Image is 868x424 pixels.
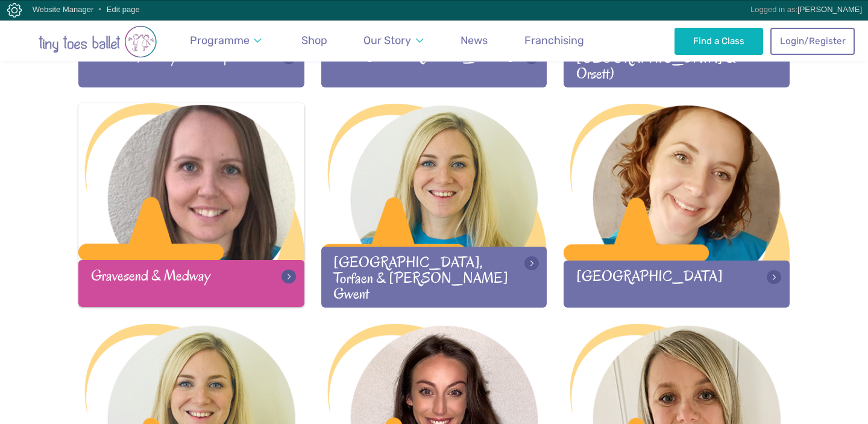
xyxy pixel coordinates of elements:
div: [GEOGRAPHIC_DATA] [564,261,790,307]
a: Shop [296,27,333,54]
span: Our Story [363,34,411,46]
a: News [455,27,493,54]
a: Edit page [107,5,140,14]
a: [GEOGRAPHIC_DATA] [564,104,790,307]
a: [GEOGRAPHIC_DATA], Torfaen & [PERSON_NAME] Gwent [321,104,547,307]
a: Franchising [519,27,590,54]
a: Programme [184,27,268,54]
span: News [461,34,488,46]
span: Franchising [524,34,584,46]
a: Website Manager [33,5,94,14]
div: [GEOGRAPHIC_DATA], Torfaen & [PERSON_NAME] Gwent [321,247,547,307]
a: [PERSON_NAME] [797,5,862,14]
a: Find a Class [675,28,763,54]
div: Gravesend & Medway [78,260,304,306]
span: Shop [301,34,327,46]
div: Essex [GEOGRAPHIC_DATA] [321,40,547,87]
a: Login/Register [770,28,855,54]
div: Dartford, Bexley & Sidcup [78,40,304,87]
span: Programme [190,34,250,46]
img: tiny toes ballet [13,25,182,58]
a: Go to home page [13,19,182,62]
img: Copper Bay Digital CMS [7,3,22,17]
div: Logged in as: [750,1,862,19]
a: Gravesend & Medway [78,103,304,306]
a: Our Story [358,27,429,54]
